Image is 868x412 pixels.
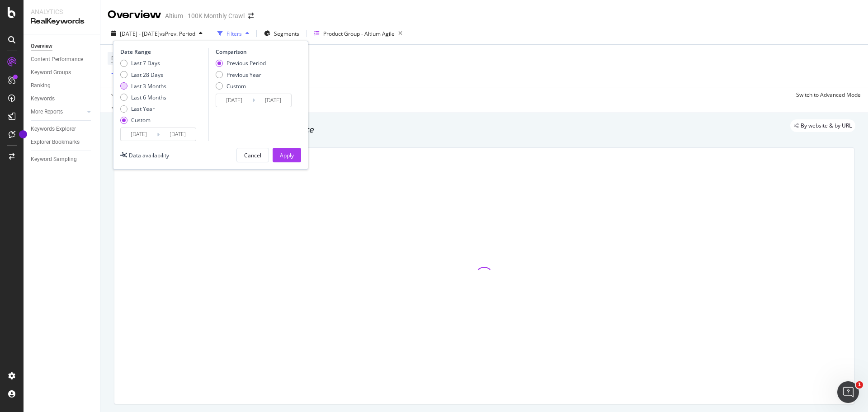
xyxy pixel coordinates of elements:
div: arrow-right-arrow-left [248,13,254,19]
div: Last Year [131,105,155,113]
a: More Reports [31,107,85,117]
a: Content Performance [31,55,94,64]
div: Explorer Bookmarks [31,137,80,147]
div: Filters [226,30,242,38]
div: Product Group - Altium Agile [323,30,395,38]
div: Keyword Groups [31,68,71,77]
button: Add Filter [108,69,144,80]
div: Custom [226,82,246,90]
a: Explorer Bookmarks [31,137,94,147]
a: Overview [31,42,94,51]
div: Custom [216,82,266,90]
input: Start Date [216,94,252,107]
span: Segments [274,30,299,38]
button: Switch to Advanced Mode [793,87,861,102]
div: Overview [31,42,52,51]
div: Last 3 Months [120,82,166,90]
div: Last 6 Months [131,94,166,101]
div: Last 7 Days [120,59,166,67]
button: [DATE] - [DATE]vsPrev. Period [108,26,206,41]
button: Cancel [236,148,269,162]
div: Previous Period [226,59,266,67]
div: Last 28 Days [120,71,166,79]
div: Ranking [31,81,51,90]
input: Start Date [121,128,157,141]
div: Last Year [120,105,166,113]
input: End Date [160,128,196,141]
span: By website & by URL [801,123,852,128]
iframe: Intercom live chat [837,381,859,403]
input: End Date [255,94,291,107]
div: Last 28 Days [131,71,163,79]
div: Previous Year [226,71,261,79]
div: Tooltip anchor [19,130,27,138]
div: Date Range [120,48,206,56]
div: Keywords Explorer [31,124,76,134]
a: Keywords [31,94,94,104]
span: 1 [856,381,863,388]
div: legacy label [790,119,855,132]
div: Custom [131,116,151,124]
a: Keywords Explorer [31,124,94,134]
div: Last 7 Days [131,59,160,67]
div: Analytics [31,7,93,16]
div: Switch to Advanced Mode [796,91,861,99]
div: Comparison [216,48,294,56]
div: Custom [120,116,166,124]
div: Previous Year [216,71,266,79]
div: Data availability [129,152,169,159]
a: Keyword Groups [31,68,94,77]
span: vs Prev. Period [160,30,195,38]
span: Device [111,54,128,62]
a: Keyword Sampling [31,155,94,164]
div: Overview [108,7,161,23]
button: Apply [273,148,301,162]
span: [DATE] - [DATE] [120,30,160,38]
div: RealKeywords [31,16,93,27]
div: Last 3 Months [131,82,166,90]
div: Altium - 100K Monthly Crawl [165,11,245,20]
button: Filters [214,26,253,41]
div: Keyword Sampling [31,155,77,164]
button: Segments [260,26,303,41]
div: More Reports [31,107,63,117]
div: Last 6 Months [120,94,166,101]
button: Apply [108,87,134,102]
div: Cancel [244,152,261,159]
div: Content Performance [31,55,83,64]
a: Ranking [31,81,94,90]
div: Keywords [31,94,55,104]
button: Product Group - Altium Agile [311,26,406,41]
div: Previous Period [216,59,266,67]
div: Apply [280,152,294,159]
